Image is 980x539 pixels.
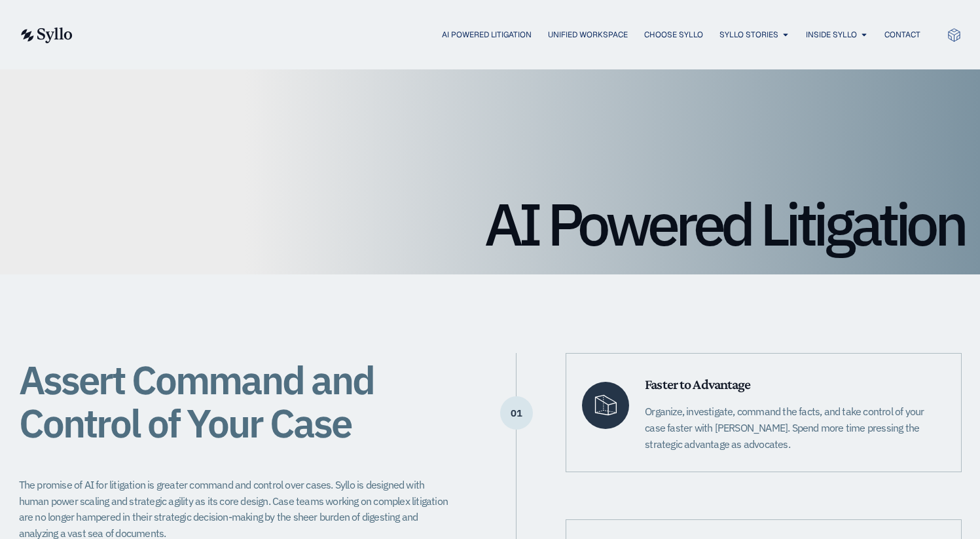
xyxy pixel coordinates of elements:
a: Choose Syllo [644,29,703,41]
h1: AI Powered Litigation [16,195,964,253]
p: Organize, investigate, command the facts, and take control of your case faster with [PERSON_NAME]... [645,403,945,452]
p: 01 [500,413,533,414]
img: syllo [19,28,73,43]
a: Contact [884,29,920,41]
a: Inside Syllo [806,29,857,41]
a: Unified Workspace [548,29,628,41]
a: Syllo Stories [719,29,778,41]
span: Faster to Advantage [645,376,750,392]
span: Assert Command and Control of Your Case [19,354,374,449]
a: AI Powered Litigation [442,29,532,41]
nav: Menu [99,29,920,41]
div: Menu Toggle [99,29,920,41]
